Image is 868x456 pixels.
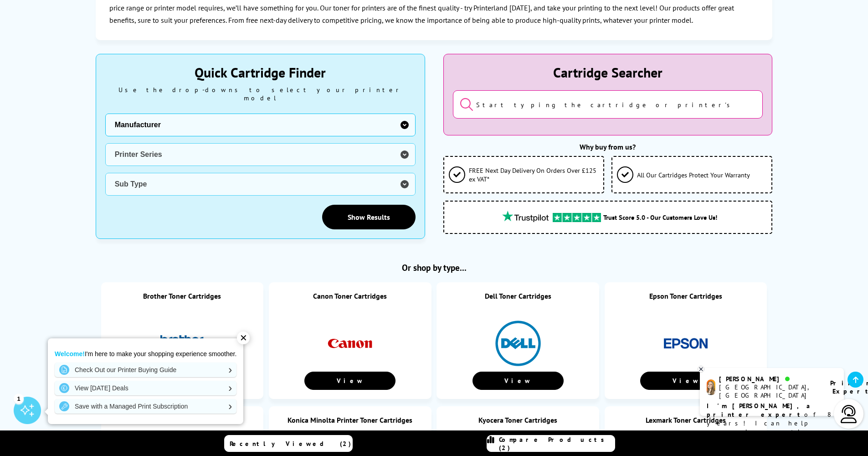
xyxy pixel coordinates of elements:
a: View [640,372,731,390]
p: I'm here to make your shopping experience smoother. [55,350,236,358]
span: Recently Viewed (2) [230,440,351,448]
img: Epson Toner Cartridges [663,321,709,366]
b: I'm [PERSON_NAME], a printer expert [707,402,813,419]
span: FREE Next Day Delivery On Orders Over £125 ex VAT* [469,166,599,183]
div: 1 [14,394,24,404]
div: [GEOGRAPHIC_DATA], [GEOGRAPHIC_DATA] [719,383,819,399]
input: Start typing the cartridge or printer's name... [453,90,763,119]
a: Brother Toner Cartridges [143,291,221,301]
a: Show Results [322,205,416,229]
a: View [304,372,395,390]
div: ✕ [237,332,250,344]
strong: Welcome! [55,350,85,358]
a: Epson Toner Cartridges [649,291,722,301]
a: Check Out our Printer Buying Guide [55,363,236,377]
h2: Or shop by type... [96,262,773,273]
span: All Our Cartridges Protect Your Warranty [637,171,750,179]
a: Konica Minolta Printer Toner Cartridges [288,415,412,425]
img: amy-livechat.png [707,379,715,395]
img: Canon Toner Cartridges [327,321,373,366]
p: of 8 years! I can help you choose the right product [707,402,837,445]
div: Use the drop-downs to select your printer model [105,86,416,102]
span: Trust Score 5.0 - Our Customers Love Us! [603,213,717,222]
a: Save with a Managed Print Subscription [55,399,236,414]
img: Brother Toner Cartridges [159,321,205,366]
a: Compare Products (2) [487,435,615,452]
a: View [DATE] Deals [55,381,236,395]
div: [PERSON_NAME] [719,375,819,383]
img: trustpilot rating [498,211,553,222]
div: Cartridge Searcher [453,63,763,81]
img: trustpilot rating [553,213,601,222]
div: Quick Cartridge Finder [105,63,416,81]
div: Why buy from us? [443,142,773,151]
a: Recently Viewed (2) [224,435,353,452]
a: View [473,372,564,390]
a: Canon Toner Cartridges [313,291,387,301]
img: user-headset-light.svg [840,405,858,423]
img: Dell Toner Cartridges [495,321,541,366]
a: Dell Toner Cartridges [485,291,551,301]
span: Compare Products (2) [499,435,615,452]
a: Lexmark Toner Cartridges [646,415,726,425]
a: Kyocera Toner Cartridges [478,415,557,425]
